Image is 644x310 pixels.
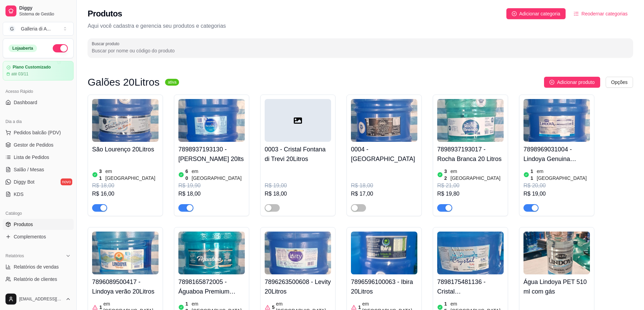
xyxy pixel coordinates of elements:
[178,190,245,198] div: R$ 18,00
[451,168,504,182] article: em [GEOGRAPHIC_DATA]
[14,166,44,173] span: Salão / Mesas
[351,277,417,296] h4: 7896596100063 - Ibira 20Litros
[437,277,504,296] h4: 7898175481136 - Cristal [GEOGRAPHIC_DATA] 20L
[3,139,74,150] a: Gestor de Pedidos
[3,274,74,285] a: Relatório de clientes
[53,44,68,52] button: Alterar Status
[437,232,504,274] img: product-image
[14,191,24,198] span: KDS
[537,168,590,182] article: em [GEOGRAPHIC_DATA]
[3,61,74,80] a: Plano Customizadoaté 03/11
[519,10,560,17] span: Adicionar categoria
[437,182,504,190] div: R$ 21,00
[265,277,331,296] h4: 7896263500608 - Levity 20Litros
[523,145,590,164] h4: 7898969031004 - Lindoya Genuina 20Litros
[523,99,590,142] img: product-image
[523,232,590,274] img: product-image
[92,277,159,296] h4: 7896089500417 - Lindoya verão 20Litros
[92,182,159,190] div: R$ 18,00
[265,145,331,164] h4: 0003 - Cristal Fontana di Trevi 20Litros
[14,154,49,161] span: Lista de Pedidos
[92,47,629,54] input: Buscar produto
[444,168,449,182] article: 32
[88,78,160,86] h3: Galões 20Litros
[3,164,74,175] a: Salão / Mesas
[99,168,104,182] article: 31
[437,99,504,142] img: product-image
[611,78,628,86] span: Opções
[165,79,179,86] sup: ativa
[9,45,37,52] div: Loja aberta
[506,8,566,19] button: Adicionar categoria
[19,296,63,302] span: [EMAIL_ADDRESS][DOMAIN_NAME]
[14,178,35,185] span: Diggy Bot
[13,65,51,70] article: Plano Customizado
[92,41,122,47] label: Buscar produto
[351,145,417,164] h4: 0004 - [GEOGRAPHIC_DATA]
[92,190,159,198] div: R$ 16,00
[351,232,417,274] img: product-image
[3,231,74,242] a: Complementos
[523,190,590,198] div: R$ 19,00
[186,168,190,182] article: 60
[606,77,633,88] button: Opções
[178,277,245,296] h4: 7898165872005 - Águaboa Premium 20Litros
[557,78,595,86] span: Adicionar produto
[3,97,74,108] a: Dashboard
[92,232,159,274] img: product-image
[92,145,159,154] h4: São Lourenço 20Litros
[3,286,74,297] a: Relatório de mesas
[14,233,46,240] span: Complementos
[544,77,600,88] button: Adicionar produto
[178,232,245,274] img: product-image
[550,80,554,85] span: plus-circle
[178,145,245,164] h4: 7898937193130 - [PERSON_NAME] 20lts
[192,168,245,182] article: em [GEOGRAPHIC_DATA]
[11,71,28,77] article: até 03/11
[3,219,74,230] a: Produtos
[3,176,74,187] a: Diggy Botnovo
[351,182,417,190] div: R$ 18,00
[523,277,590,296] h4: Água Lindoya PET 510 ml com gás
[9,25,15,32] span: G
[21,25,51,32] div: Galleria di A ...
[531,168,535,182] article: 11
[3,22,74,36] button: Select a team
[3,291,74,307] button: [EMAIL_ADDRESS][DOMAIN_NAME]
[3,86,74,97] div: Acesso Rápido
[14,276,57,283] span: Relatório de clientes
[92,99,159,142] img: product-image
[14,99,37,106] span: Dashboard
[568,8,633,19] button: Reodernar categorias
[3,127,74,138] button: Pedidos balcão (PDV)
[14,129,61,136] span: Pedidos balcão (PDV)
[3,189,74,200] a: KDS
[3,152,74,163] a: Lista de Pedidos
[88,22,633,30] p: Aqui você cadastra e gerencia seu produtos e categorias
[265,232,331,274] img: product-image
[351,190,417,198] div: R$ 17,00
[437,190,504,198] div: R$ 19,80
[581,10,628,17] span: Reodernar categorias
[523,182,590,190] div: R$ 20,00
[3,116,74,127] div: Dia a dia
[3,208,74,219] div: Catálogo
[437,145,504,164] h4: 7898937193017 - Rocha Branca 20 Litros
[14,221,33,228] span: Produtos
[14,263,59,270] span: Relatórios de vendas
[14,141,53,148] span: Gestor de Pedidos
[265,182,331,190] div: R$ 19,00
[105,168,159,182] article: em [GEOGRAPHIC_DATA]
[88,8,122,19] h2: Produtos
[5,253,24,259] span: Relatórios
[178,99,245,142] img: product-image
[19,11,71,17] span: Sistema de Gestão
[178,182,245,190] div: R$ 19,90
[3,261,74,272] a: Relatórios de vendas
[512,11,517,16] span: plus-circle
[19,5,71,11] span: Diggy
[351,99,417,142] img: product-image
[574,11,579,16] span: ordered-list
[265,190,331,198] div: R$ 18,00
[3,3,74,19] a: DiggySistema de Gestão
